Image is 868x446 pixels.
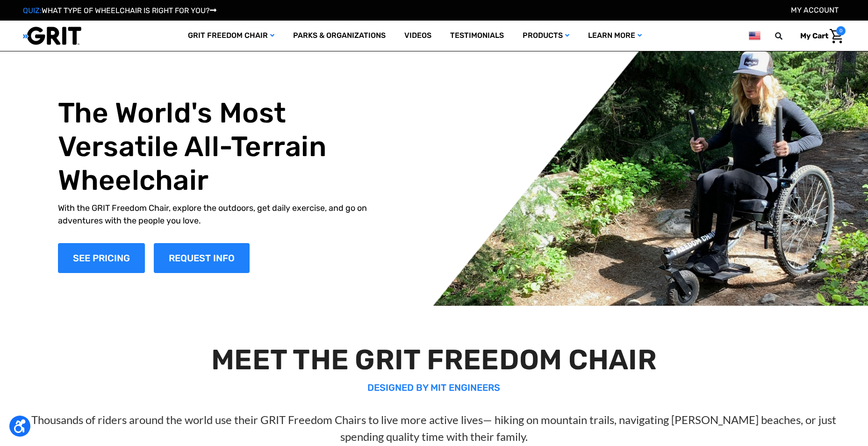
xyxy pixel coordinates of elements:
[441,21,513,51] a: Testimonials
[22,381,846,395] p: DESIGNED BY MIT ENGINEERS
[793,26,846,46] a: Cart with 0 items
[836,26,846,36] span: 0
[395,21,441,51] a: Videos
[579,21,651,51] a: Learn More
[22,411,846,445] p: Thousands of riders around the world use their GRIT Freedom Chairs to live more active lives— hik...
[22,343,846,377] h2: MEET THE GRIT FREEDOM CHAIR
[779,26,793,46] input: Search
[23,6,216,15] a: QUIZ:WHAT TYPE OF WHEELCHAIR IS RIGHT FOR YOU?
[749,30,760,42] img: us.png
[791,6,839,14] a: Account
[179,21,284,51] a: GRIT Freedom Chair
[740,386,864,430] iframe: Tidio Chat
[513,21,579,51] a: Products
[154,243,250,273] a: Slide number 1, Request Information
[830,29,843,43] img: Cart
[23,6,42,15] span: QUIZ:
[23,26,81,45] img: GRIT All-Terrain Wheelchair and Mobility Equipment
[58,202,388,227] p: With the GRIT Freedom Chair, explore the outdoors, get daily exercise, and go on adventures with ...
[284,21,395,51] a: Parks & Organizations
[58,96,388,197] h1: The World's Most Versatile All-Terrain Wheelchair
[58,243,145,273] a: Shop Now
[800,31,828,40] span: My Cart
